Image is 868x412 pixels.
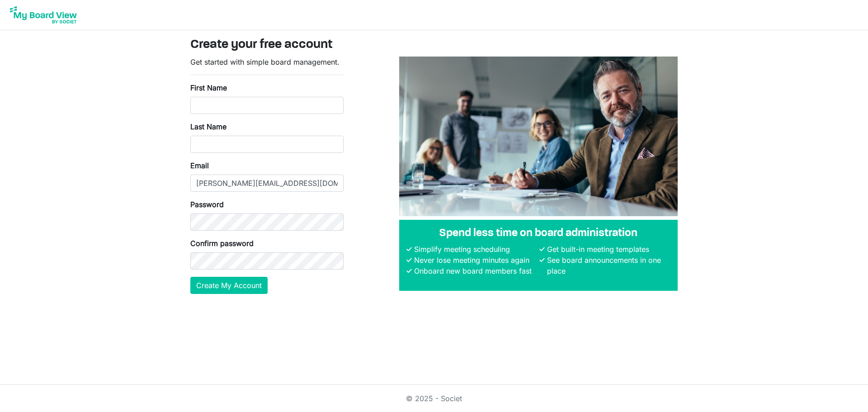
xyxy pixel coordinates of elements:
[190,121,226,132] label: Last Name
[190,199,224,210] label: Password
[545,255,670,276] li: See board announcements in one place
[190,238,254,249] label: Confirm password
[412,244,538,255] li: Simplify meeting scheduling
[399,57,678,216] img: A photograph of board members sitting at a table
[406,227,670,240] h4: Spend less time on board administration
[545,244,670,255] li: Get built-in meeting templates
[406,394,462,403] a: © 2025 - Societ
[190,277,268,294] button: Create My Account
[190,57,340,66] span: Get started with simple board management.
[190,160,209,171] label: Email
[412,255,538,265] li: Never lose meeting minutes again
[7,4,80,26] img: My Board View Logo
[190,38,678,53] h3: Create your free account
[412,265,538,276] li: Onboard new board members fast
[190,82,227,93] label: First Name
